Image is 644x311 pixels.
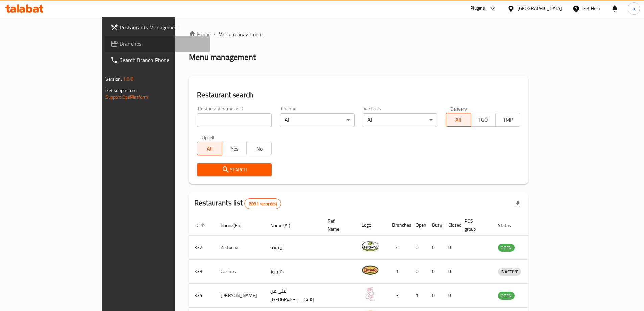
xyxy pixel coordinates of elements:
[443,284,459,308] td: 0
[215,284,265,308] td: [PERSON_NAME]
[362,262,379,279] img: Carinos
[200,144,219,154] span: All
[265,236,322,260] td: زيتونة
[498,268,521,276] div: INACTIVE
[213,30,216,38] li: /
[202,165,266,174] span: Search
[443,236,459,260] td: 0
[194,221,207,229] span: ID
[410,236,427,260] td: 0
[197,113,272,127] input: Search for restaurant name or ID..
[222,142,247,155] button: Yes
[105,93,148,102] a: Support.OpsPlatform
[249,144,269,154] span: No
[498,292,515,300] span: OPEN
[470,4,485,13] div: Plugins
[450,106,467,111] label: Delivery
[443,215,459,236] th: Closed
[328,217,348,233] span: Ref. Name
[387,236,410,260] td: 4
[194,198,281,209] h2: Restaurants list
[221,221,251,229] span: Name (En)
[105,52,210,68] a: Search Branch Phone
[362,286,379,303] img: Leila Min Lebnan
[123,74,134,83] span: 1.0.0
[215,236,265,260] td: Zeitouna
[244,198,281,209] div: Total records count
[245,201,281,207] span: 6091 record(s)
[189,52,256,63] h2: Menu management
[362,238,379,254] img: Zeitouna
[105,19,210,36] a: Restaurants Management
[509,196,526,212] div: Export file
[495,113,520,127] button: TMP
[265,284,322,308] td: ليلى من [GEOGRAPHIC_DATA]
[120,23,204,31] span: Restaurants Management
[265,260,322,284] td: كارينوز
[270,221,299,229] span: Name (Ar)
[449,115,468,125] span: All
[197,90,521,100] h2: Restaurant search
[387,284,410,308] td: 3
[189,30,529,38] nav: breadcrumb
[363,113,437,127] div: All
[202,135,214,140] label: Upsell
[218,30,263,38] span: Menu management
[197,163,272,176] button: Search
[105,74,122,83] span: Version:
[633,5,635,12] span: a
[280,113,355,127] div: All
[474,115,493,125] span: TGO
[498,221,520,229] span: Status
[105,36,210,52] a: Branches
[120,56,204,64] span: Search Branch Phone
[498,115,518,125] span: TMP
[410,215,427,236] th: Open
[197,142,222,155] button: All
[387,260,410,284] td: 1
[105,86,137,95] span: Get support on:
[427,215,443,236] th: Busy
[120,40,204,48] span: Branches
[215,260,265,284] td: Carinos
[410,284,427,308] td: 1
[471,113,496,127] button: TGO
[498,244,515,252] span: OPEN
[356,215,387,236] th: Logo
[427,260,443,284] td: 0
[517,5,562,12] div: [GEOGRAPHIC_DATA]
[387,215,410,236] th: Branches
[225,144,244,154] span: Yes
[427,284,443,308] td: 0
[246,142,271,155] button: No
[410,260,427,284] td: 0
[427,236,443,260] td: 0
[498,292,515,300] div: OPEN
[446,113,471,127] button: All
[464,217,484,233] span: POS group
[498,268,521,276] span: INACTIVE
[443,260,459,284] td: 0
